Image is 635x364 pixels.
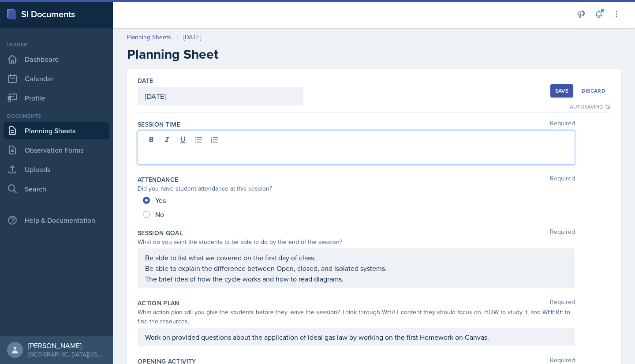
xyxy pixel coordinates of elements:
label: Date [138,76,153,85]
a: Search [4,180,109,198]
div: Leader [4,41,109,49]
a: Calendar [4,70,109,87]
p: Be able to explain the difference between Open, closed, and Isolated systems. [145,263,568,274]
label: Action Plan [138,299,179,308]
div: Documents [4,112,109,120]
div: What action plan will you give the students before they leave the session? Think through WHAT con... [138,308,575,326]
div: What do you want the students to be able to do by the end of the session? [138,237,575,247]
span: Required [550,120,575,129]
div: [GEOGRAPHIC_DATA][US_STATE] in [GEOGRAPHIC_DATA] [28,350,106,359]
div: Discard [582,87,605,94]
a: Planning Sheets [127,33,171,42]
div: [DATE] [183,33,201,42]
a: Uploads [4,161,109,178]
span: Required [550,229,575,237]
p: Be able to list what we covered on the first day of class. [145,252,568,263]
button: Save [550,84,573,98]
span: Required [550,175,575,184]
a: Planning Sheets [4,122,109,139]
span: Required [550,299,575,308]
a: Dashboard [4,50,109,68]
a: Profile [4,89,109,107]
h2: Planning Sheet [127,46,621,62]
p: The brief idea of how the cycle works and how to read diagrams. [145,274,568,284]
div: Autosaving [570,103,610,111]
span: Yes [155,196,166,205]
label: Session Time [138,120,180,129]
div: Save [555,87,568,94]
div: Did you have student attendance at this session? [138,184,575,193]
label: Attendance [138,175,179,184]
div: [PERSON_NAME] [28,341,106,350]
div: Help & Documentation [4,211,109,229]
button: Discard [577,84,610,98]
span: No [155,210,164,219]
label: Session Goal [138,229,183,237]
a: Observation Forms [4,141,109,159]
p: Work on provided questions about the application of ideal gas law by working on the first Homewor... [145,332,568,342]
